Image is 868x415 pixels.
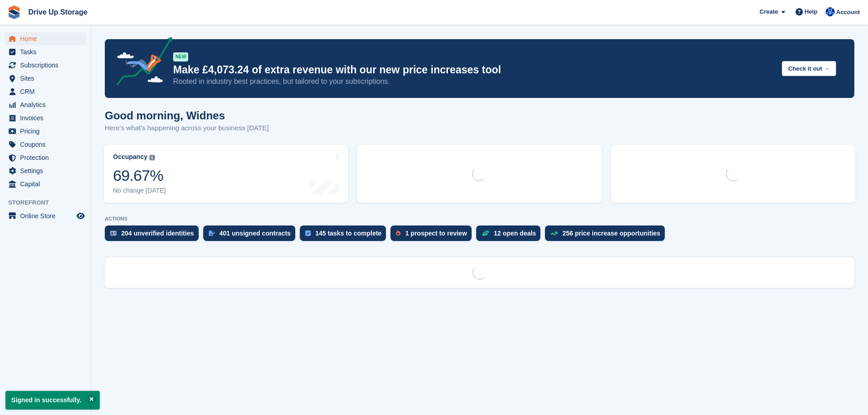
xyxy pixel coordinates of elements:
[7,5,21,19] img: stora-icon-8386f47178a22dfd0bd8f6a31ec36ba5ce8667c1dd55bd0f319d3a0aa187defe.svg
[300,225,391,246] a: 145 tasks to complete
[805,7,817,16] span: Help
[121,230,194,237] div: 204 unverified identities
[396,231,401,236] img: prospect-51fa495bee0391a8d652442698ab0144808aea92771e9ea1ae160a38d050c398.svg
[5,46,86,58] a: menu
[390,225,476,246] a: 1 prospect to review
[5,210,86,222] a: menu
[105,216,854,222] p: ACTIONS
[25,5,91,20] a: Drive Up Storage
[20,178,75,190] span: Capital
[476,225,545,246] a: 12 open deals
[173,52,188,61] div: NEW
[75,210,86,221] a: Preview store
[20,32,75,45] span: Home
[305,231,311,236] img: task-75834270c22a3079a89374b754ae025e5fb1db73e45f91037f5363f120a921f8.svg
[826,7,835,16] img: Widnes Team
[20,164,75,177] span: Settings
[20,72,75,85] span: Sites
[482,230,489,236] img: deal-1b604bf984904fb50ccaf53a9ad4b4a5d6e5aea283cecdc64d6e3604feb123c2.svg
[20,151,75,164] span: Protection
[562,230,660,237] div: 256 price increase opportunities
[5,98,86,111] a: menu
[5,138,86,151] a: menu
[8,198,91,207] span: Storefront
[20,125,75,138] span: Pricing
[105,123,269,133] p: Here's what's happening across your business [DATE]
[105,225,203,246] a: 204 unverified identities
[5,391,100,410] p: Signed in successfully.
[105,109,269,122] h1: Good morning, Widnes
[545,225,669,246] a: 256 price increase opportunities
[109,37,173,89] img: price-adjustments-announcement-icon-8257ccfd72463d97f412b2fc003d46551f7dbcb40ab6d574587a9cd5c0d94...
[113,166,166,185] div: 69.67%
[149,155,155,160] img: icon-info-grey-7440780725fd019a000dd9b08b2336e03edf1995a4989e88bcd33f0948082b44.svg
[5,112,86,124] a: menu
[113,187,166,195] div: No change [DATE]
[20,85,75,98] span: CRM
[315,230,382,237] div: 145 tasks to complete
[209,231,215,236] img: contract_signature_icon-13c848040528278c33f63329250d36e43548de30e8caae1d1a13099fd9432cc5.svg
[5,72,86,85] a: menu
[5,85,86,98] a: menu
[5,178,86,190] a: menu
[20,98,75,111] span: Analytics
[494,230,536,237] div: 12 open deals
[20,138,75,151] span: Coupons
[405,230,467,237] div: 1 prospect to review
[104,145,348,203] a: Occupancy 69.67% No change [DATE]
[220,230,291,237] div: 401 unsigned contracts
[836,8,860,17] span: Account
[113,153,147,161] div: Occupancy
[550,231,558,236] img: price_increase_opportunities-93ffe204e8149a01c8c9dc8f82e8f89637d9d84a8eef4429ea346261dce0b2c0.svg
[20,112,75,124] span: Invoices
[173,77,775,87] p: Rooted in industry best practices, but tailored to your subscriptions.
[20,210,75,222] span: Online Store
[173,63,775,77] p: Make £4,073.24 of extra revenue with our new price increases tool
[5,32,86,45] a: menu
[20,59,75,72] span: Subscriptions
[782,61,836,76] button: Check it out →
[5,125,86,138] a: menu
[760,7,778,16] span: Create
[20,46,75,58] span: Tasks
[5,59,86,72] a: menu
[110,231,117,236] img: verify_identity-adf6edd0f0f0b5bbfe63781bf79b02c33cf7c696d77639b501bdc392416b5a36.svg
[5,151,86,164] a: menu
[5,164,86,177] a: menu
[203,225,300,246] a: 401 unsigned contracts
